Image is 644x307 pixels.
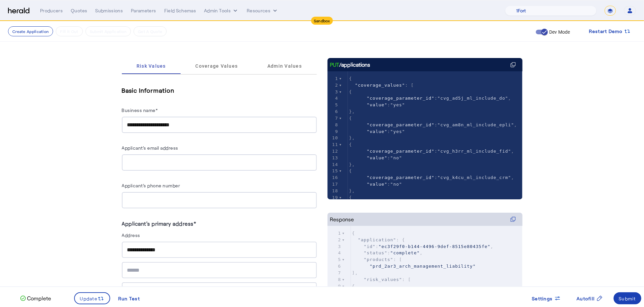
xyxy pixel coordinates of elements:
[330,61,371,69] div: /applications
[349,116,352,121] span: {
[267,64,302,68] span: Admin Values
[349,76,352,81] span: {
[355,83,405,88] span: "coverage_values"
[328,141,339,148] div: 11
[328,276,342,283] div: 8
[80,295,98,302] span: Update
[328,108,339,115] div: 6
[195,64,238,68] span: Coverage Values
[358,237,396,242] span: "application"
[349,168,352,173] span: {
[328,82,339,89] div: 2
[328,155,339,161] div: 13
[113,292,145,304] button: Run Test
[349,155,402,160] span: :
[584,25,636,37] button: Restart Demo
[85,26,131,36] button: Submit Application
[328,250,342,256] div: 4
[328,237,342,243] div: 2
[8,26,53,36] button: Create Application
[527,292,566,304] button: Settings
[390,182,402,187] span: "no"
[619,295,636,302] div: Submit
[95,7,123,14] div: Submissions
[328,188,339,194] div: 18
[352,270,358,275] span: ],
[328,243,342,250] div: 3
[367,102,387,107] span: "value"
[367,149,434,154] span: "coverage_parameter_id"
[349,182,402,187] span: :
[349,83,414,88] span: : [
[370,264,476,269] span: "prd_2ar3_arch_management_liability"
[26,294,51,302] p: Complete
[589,27,623,35] span: Restart Demo
[437,96,508,101] span: "cvg_ad5j_ml_include_do"
[367,96,434,101] span: "coverage_parameter_id"
[328,283,342,290] div: 9
[364,250,388,255] span: "status"
[330,61,340,69] span: PUT
[328,168,339,174] div: 15
[437,175,511,180] span: "cvg_k4cu_ml_include_crm"
[8,8,29,14] img: Herald Logo
[328,148,339,155] div: 12
[122,107,158,113] label: Business name*
[352,244,494,249] span: : ,
[349,188,355,193] span: },
[349,96,511,101] span: : ,
[349,109,355,114] span: },
[328,256,342,263] div: 5
[328,115,339,122] div: 7
[364,277,402,282] span: "risk_values"
[328,263,342,270] div: 6
[131,7,156,14] div: Parameters
[328,122,339,128] div: 8
[328,95,339,102] div: 4
[352,237,405,242] span: : {
[328,230,342,237] div: 1
[71,7,87,14] div: Quotes
[548,29,570,35] label: Dev Mode
[349,89,352,94] span: {
[364,244,376,249] span: "id"
[349,149,514,154] span: : ,
[349,195,352,200] span: {
[367,122,434,127] span: "coverage_parameter_id"
[367,182,387,187] span: "value"
[122,232,141,238] label: Address
[349,175,514,180] span: : ,
[122,145,179,151] label: Applicant's email address
[328,135,339,141] div: 10
[328,102,339,108] div: 5
[532,295,553,302] span: Settings
[352,277,411,282] span: : [
[328,161,339,168] div: 14
[577,295,595,302] span: Autofill
[349,122,517,127] span: : ,
[379,244,490,249] span: "ec3f29f0-b144-4496-9def-8515e80435fe"
[40,7,63,14] div: Producers
[328,194,339,201] div: 19
[367,155,387,160] span: "value"
[390,250,420,255] span: "complete"
[349,102,405,107] span: :
[328,75,339,82] div: 1
[328,181,339,188] div: 17
[330,215,354,223] div: Response
[122,183,180,188] label: Applicant's phone number
[122,220,196,227] label: Applicant's primary address*
[328,270,342,276] div: 7
[311,17,333,25] div: Sandbox
[364,257,393,262] span: "products"
[137,64,166,68] span: Risk Values
[349,162,355,167] span: },
[74,292,111,304] button: Update
[56,26,82,36] button: Fill it Out
[352,250,423,255] span: : ,
[328,128,339,135] div: 9
[118,295,140,302] div: Run Test
[349,129,405,134] span: :
[352,231,355,236] span: {
[390,102,405,107] span: "yes"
